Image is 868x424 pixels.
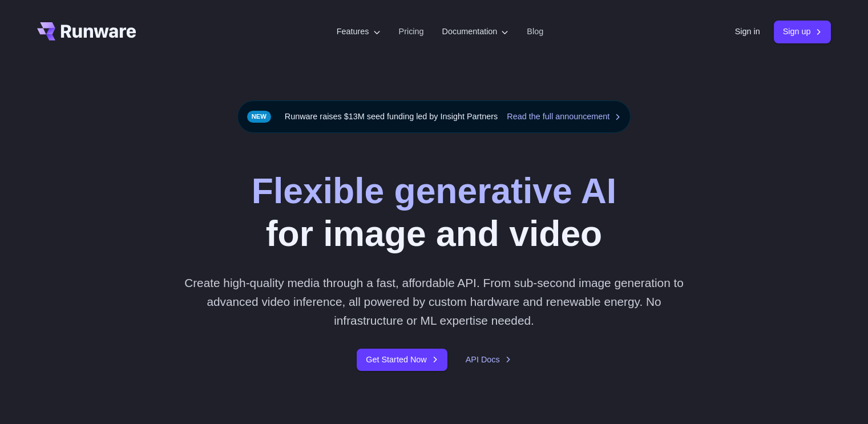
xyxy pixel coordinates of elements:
a: Pricing [399,25,424,38]
a: Go to / [37,22,136,41]
a: Sign up [774,21,831,43]
a: Blog [527,25,543,38]
div: Runware raises $13M seed funding led by Insight Partners [237,100,631,133]
strong: Flexible generative AI [252,171,616,211]
h1: for image and video [252,169,616,255]
a: Read the full announcement [507,110,621,123]
a: API Docs [466,353,511,366]
a: Sign in [735,25,760,38]
label: Features [337,25,381,38]
a: Get Started Now [357,349,447,371]
p: Create high-quality media through a fast, affordable API. From sub-second image generation to adv... [180,273,688,330]
label: Documentation [442,25,509,38]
